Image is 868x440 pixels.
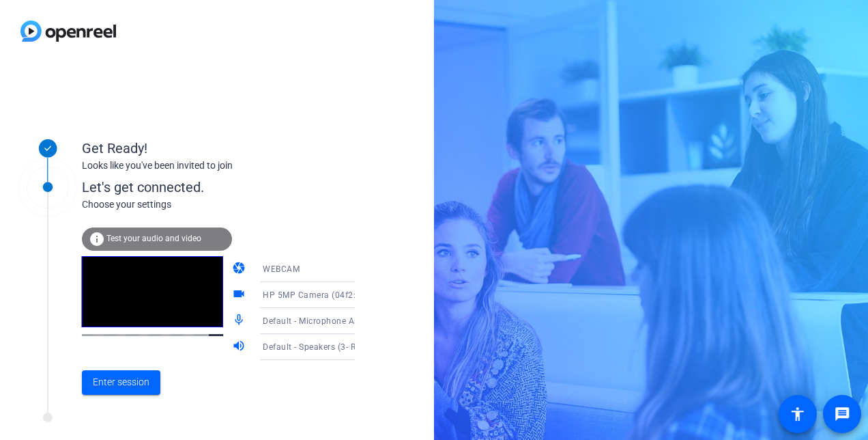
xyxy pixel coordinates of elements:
[106,234,201,243] span: Test your audio and video
[93,375,149,389] span: Enter session
[232,339,248,355] mat-icon: volume_up
[82,197,383,212] div: Choose your settings
[82,138,355,159] div: Get Ready!
[89,231,105,247] mat-icon: info
[263,341,420,352] span: Default - Speakers (3- Realtek(R) Audio)
[263,264,300,274] span: WEBCAM
[790,406,806,422] mat-icon: accessibility
[263,315,611,326] span: Default - Microphone Array (3- Intel® Smart Sound Technology for Digital Microphones)
[232,287,248,303] mat-icon: videocam
[834,406,850,422] mat-icon: message
[82,370,160,395] button: Enter session
[232,261,248,277] mat-icon: camera
[82,159,355,173] div: Looks like you've been invited to join
[263,289,379,300] span: HP 5MP Camera (04f2:b7e9)
[82,177,383,197] div: Let's get connected.
[232,313,248,329] mat-icon: mic_none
